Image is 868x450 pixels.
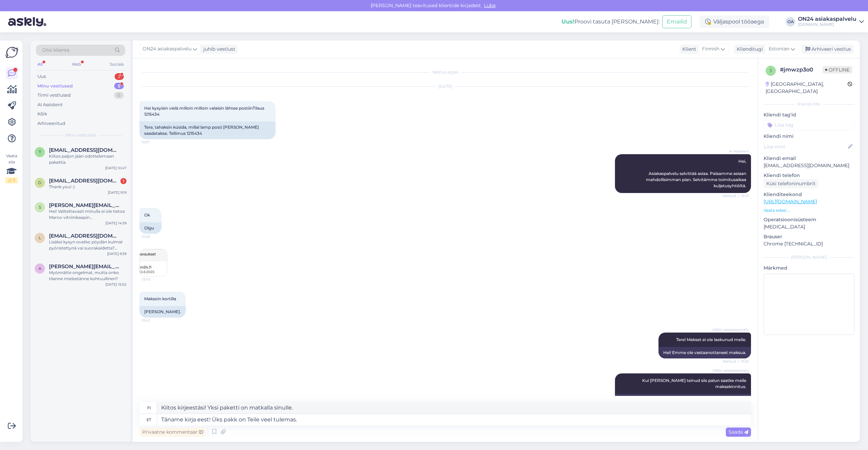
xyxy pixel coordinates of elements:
[770,68,772,73] span: j
[764,143,847,150] input: Lisa nimi
[147,402,151,414] div: fi
[49,233,120,239] span: lehtinen.merja@gmail.com
[144,296,176,301] span: Maksoin kortilla
[680,46,696,53] div: Klient
[142,277,167,282] span: 13:43
[764,264,854,272] p: Märkmed
[49,178,120,184] span: donegandaniel2513@gmail.com
[49,239,127,251] div: Lisäksi kysyn ovatko pöydän kulmat pyöristettynä vai suorakaidetta? [PERSON_NAME] maksaisi minull...
[141,318,167,323] span: 13:43
[764,240,854,247] p: Chrome [TECHNICAL_ID]
[37,111,47,117] div: Kõik
[764,216,854,223] p: Operatsioonisüsteem
[764,254,854,260] div: [PERSON_NAME]
[713,368,749,373] span: ON24 asiakaspalvelu
[764,179,818,188] div: Küsi telefoninumbrit
[642,378,747,389] span: Kui [PERSON_NAME] teinud siis palun saatke meile maksekinnitus.
[139,428,206,437] div: Privaatne kommentaar
[37,92,71,99] div: Tiimi vestlused
[734,46,763,53] div: Klienditugi
[37,83,73,90] div: Minu vestlused
[615,394,751,412] div: [PERSON_NAME] olet suorittanut maksun, lähetä meille maksuvahvistus.
[37,73,46,80] div: Uus
[36,60,44,69] div: All
[144,212,150,218] span: Ok
[764,162,854,169] p: [EMAIL_ADDRESS][DOMAIN_NAME]
[769,45,789,53] span: Estonian
[798,16,856,22] div: ON24 asiakaspalvelu
[39,149,41,155] span: t
[38,266,41,271] span: a
[49,184,127,190] div: Thank you! :)
[723,149,749,154] span: AI Assistent
[139,122,276,139] div: Tere, tahaksin küsida, millal lamp posti [PERSON_NAME] saadetakse. Tellimus 1215434
[764,111,854,118] p: Kliendi tag'id
[139,306,186,318] div: [PERSON_NAME].
[42,47,69,54] span: Otsi kliente
[143,45,191,53] span: ON24 asiakaspalvelu
[562,18,574,25] b: Uus!
[147,414,151,425] div: et
[5,46,18,59] img: Askly Logo
[139,83,751,90] div: [DATE]
[482,2,498,9] span: Luba
[49,263,120,270] span: antti.herronen@hotmail.com
[114,92,124,99] div: 0
[676,337,746,342] span: Tere! Makset ei ole laekunud meile.
[723,193,749,198] span: Nähtud ✓ 13:37
[713,327,749,332] span: ON24 asiakaspalvelu
[766,81,848,95] div: [GEOGRAPHIC_DATA], [GEOGRAPHIC_DATA]
[798,22,856,27] div: [DOMAIN_NAME]
[780,66,822,74] div: # jmwzp3o0
[39,205,41,210] span: s
[801,45,854,54] div: Arhiveeri vestlus
[49,147,120,153] span: terhik31@gmail.com
[49,202,120,208] span: s.myllarinen@gmail.com
[37,101,63,108] div: AI Assistent
[764,207,854,213] p: Vaata edasi ...
[108,60,125,69] div: Socials
[764,155,854,162] p: Kliendi email
[144,106,265,117] span: Hei kysyisin vielä milloin milloin valaisin lähtee postiinTilaus 1215434
[105,282,127,287] div: [DATE] 15:02
[141,140,167,145] span: 13:37
[764,172,854,179] p: Kliendi telefon
[108,190,127,195] div: [DATE] 9:19
[764,198,817,205] a: [URL][DOMAIN_NAME]
[141,234,167,239] span: 13:38
[49,153,127,165] div: Kiitos paljon jään odottelemaan pakettia
[822,66,852,74] span: Offline
[764,101,854,107] div: Kliendi info
[115,73,124,80] div: 2
[65,132,96,138] span: Minu vestlused
[37,120,65,127] div: Arhiveeritud
[38,180,41,185] span: d
[105,165,127,171] div: [DATE] 10:47
[5,177,18,183] div: 2 / 3
[662,15,691,28] button: Emailid
[658,347,751,358] div: Hei! Emme ole vastaanottaneet maksua.
[201,46,235,53] div: juhib vestlust
[702,45,719,53] span: Finnish
[786,17,795,27] div: OA
[764,120,854,130] input: Lisa tag
[729,429,748,435] span: Saada
[39,235,41,240] span: l
[562,18,660,26] div: Proovi tasuta [PERSON_NAME]:
[139,69,751,75] div: Vestlus algas
[139,222,162,234] div: Olgu
[157,402,751,414] textarea: Kiitos kirjeestäsi! Yksi paketti on matkalla sinulle.
[764,191,854,198] p: Klienditeekond
[764,233,854,240] p: Brauser
[764,223,854,230] p: [MEDICAL_DATA]
[5,153,18,183] div: Vaata siia
[70,60,82,69] div: Web
[105,221,127,226] div: [DATE] 14:39
[140,249,167,276] img: Attachment
[700,16,769,28] div: Väljaspool tööaega
[764,133,854,140] p: Kliendi nimi
[646,159,747,188] span: Hei, Asiakaspalvelu selvittää asiaa. Palaamme asiaan mahdollisimman pian. Selvitämme toimitusaika...
[157,414,751,425] textarea: Täname kirja eest! Üks pakk on Teile veel tulemas.
[107,251,127,256] div: [DATE] 9:39
[120,178,127,184] div: 1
